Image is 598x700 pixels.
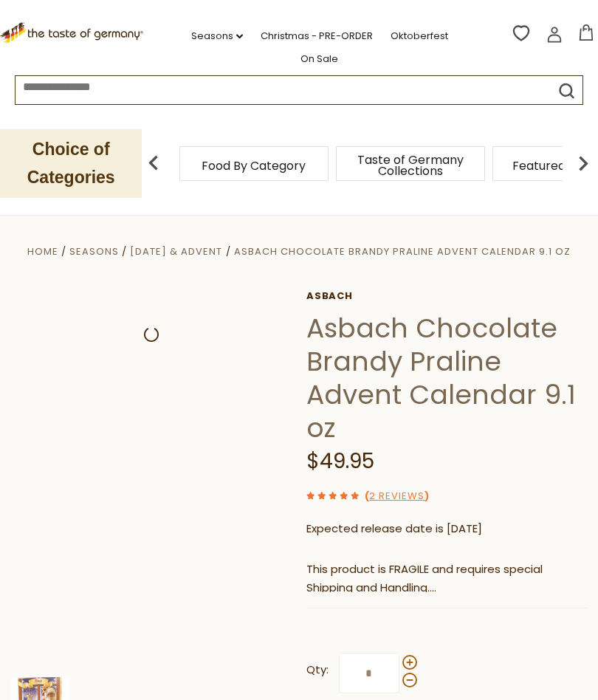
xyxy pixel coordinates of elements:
[69,244,119,258] a: Seasons
[191,28,243,44] a: Seasons
[306,520,587,538] p: Expected release date is [DATE]
[568,148,598,178] img: next arrow
[339,653,399,693] input: Qty:
[391,28,448,44] a: Oktoberfest
[369,489,425,504] a: 2 Reviews
[300,51,338,67] a: On Sale
[27,244,58,258] a: Home
[306,560,587,597] p: This product is FRAGILE and requires special Shipping and Handling.
[306,447,374,476] span: $49.95
[306,290,587,302] a: Asbach
[351,154,470,176] a: Taste of Germany Collections
[306,312,587,445] h1: Asbach Chocolate Brandy Praline Advent Calendar 9.1 oz
[139,148,168,178] img: previous arrow
[306,661,329,679] strong: Qty:
[234,244,571,258] a: Asbach Chocolate Brandy Praline Advent Calendar 9.1 oz
[365,489,429,503] span: ( )
[261,28,373,44] a: Christmas - PRE-ORDER
[202,160,306,171] a: Food By Category
[130,244,222,258] a: [DATE] & Advent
